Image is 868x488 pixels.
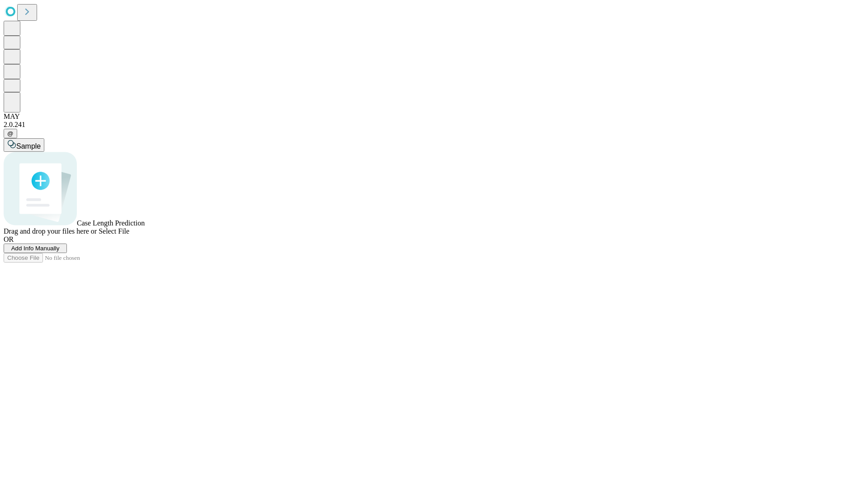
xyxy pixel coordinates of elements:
button: @ [4,129,17,138]
span: Drag and drop your files here or [4,227,97,235]
span: @ [7,130,14,137]
span: Add Info Manually [11,245,60,252]
span: Select File [99,227,129,235]
div: 2.0.241 [4,121,864,129]
button: Sample [4,138,44,152]
span: Sample [16,142,41,150]
span: Case Length Prediction [77,219,145,227]
button: Add Info Manually [4,244,67,253]
div: MAY [4,113,864,121]
span: OR [4,235,14,243]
